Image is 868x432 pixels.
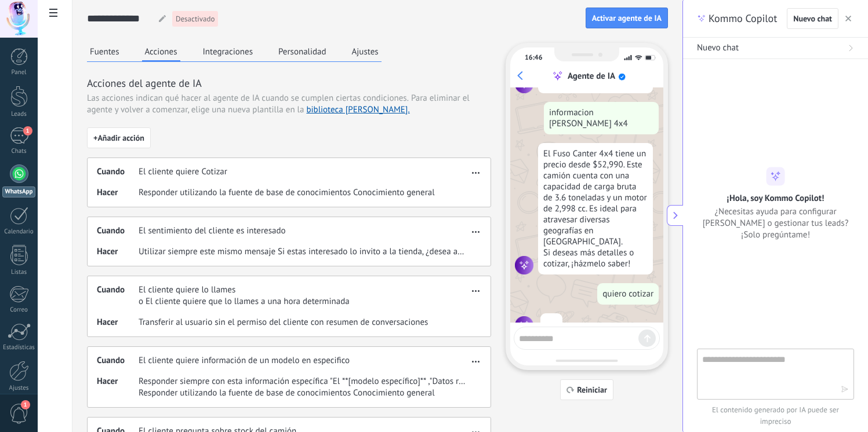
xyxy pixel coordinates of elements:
[697,206,854,241] span: ¿Necesitas ayuda para configurar [PERSON_NAME] o gestionar tus leads? ¡Solo pregúntame!
[577,386,607,394] span: Reiniciar
[515,316,533,335] img: agent icon
[2,269,36,276] div: Listas
[97,317,139,328] span: Hacer
[139,246,468,258] span: Utilizar siempre este mismo mensaje Si estas interesado lo invito a la tienda, ¿desea agendar una...
[87,127,151,148] button: +Añadir acción
[515,256,533,274] img: agent icon
[97,355,139,367] span: Cuando
[2,69,36,76] div: Panel
[176,13,215,25] span: Desactivado
[275,43,329,60] button: Personalidad
[2,111,36,118] div: Leads
[200,43,256,60] button: Integraciones
[2,228,36,236] div: Calendario
[139,355,350,367] span: El cliente quiere información de un modelo en especifico
[538,143,653,274] div: El Fuso Canter 4x4 tiene un precio desde $52,990. Este camión cuenta con una capacidad de carga b...
[697,42,739,54] span: Nuevo chat
[139,284,350,296] span: El cliente quiere lo llames
[697,404,854,427] span: El contenido generado por IA puede ser impreciso
[97,284,139,307] span: Cuando
[139,166,227,178] span: El cliente quiere Cotizar
[560,379,613,400] button: Reiniciar
[793,14,832,23] span: Nuevo chat
[97,225,139,237] span: Cuando
[139,376,468,387] span: Responder siempre con esta información específica "El **[modelo específico]** ,"Datos reslatantes...
[349,43,382,60] button: Ajustes
[709,12,777,25] span: Kommo Copilot
[2,306,36,314] div: Correo
[306,104,409,115] a: biblioteca [PERSON_NAME].
[139,296,350,307] span: o El cliente quiere que lo llames a una hora determinada
[544,102,659,134] div: informacion [PERSON_NAME] 4x4
[87,76,491,90] h3: Acciones del agente de IA
[787,8,838,29] button: Nuevo chat
[2,344,36,352] div: Estadísticas
[568,71,615,82] div: Agente de IA
[139,187,435,199] span: Responder utilizando la fuente de base de conocimientos Conocimiento general
[2,148,36,155] div: Chats
[142,43,180,62] button: Acciones
[97,246,139,258] span: Hacer
[597,283,659,305] div: quiero cotizar
[93,134,144,142] span: + Añadir acción
[2,385,36,392] div: Ajustes
[525,53,542,62] div: 16:46
[139,317,428,328] span: Transferir al usuario sin el permiso del cliente con resumen de conversaciones
[97,166,139,178] span: Cuando
[586,8,668,28] button: Activar agente de IA
[727,193,825,204] h2: ¡Hola, soy Kommo Copilot!
[2,186,35,197] div: WhatsApp
[87,93,409,104] span: Las acciones indican qué hacer al agente de IA cuando se cumplen ciertas condiciones.
[139,225,286,237] span: El sentimiento del cliente es interesado
[87,43,122,60] button: Fuentes
[87,93,470,115] span: Para eliminar el agente y volver a comenzar, elige una nueva plantilla en la
[23,126,32,136] span: 1
[97,376,139,399] span: Hacer
[139,387,468,399] span: Responder utilizando la fuente de base de conocimientos Conocimiento general
[592,14,662,22] span: Activar agente de IA
[97,187,139,199] span: Hacer
[683,38,868,59] button: Nuevo chat
[21,400,30,409] span: 1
